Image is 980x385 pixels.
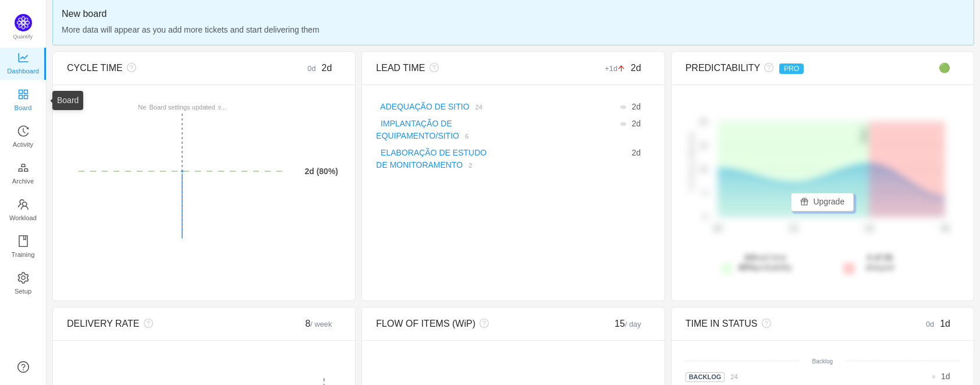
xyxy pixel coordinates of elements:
span: 🟢 [939,63,950,73]
a: 6 [459,131,468,140]
span: delayed [865,253,894,272]
small: / week [310,320,332,329]
tspan: 3d [941,225,949,233]
strong: 2d [744,253,754,262]
span: 8 [305,319,332,329]
span: Dashboard [7,59,39,83]
span: d [941,372,950,381]
i: icon: team [17,199,29,210]
span: Training [11,243,34,266]
span: PRO [779,63,804,74]
i: icon: book [17,235,29,247]
button: icon: giftUpgrade [791,193,854,211]
span: Quantify [13,34,33,40]
span: 1 [941,372,946,381]
tspan: 0 [704,213,707,220]
a: Activity [17,126,29,149]
i: icon: setting [17,272,29,284]
i: icon: history [17,125,29,137]
i: icon: question-circle [123,63,136,72]
tspan: 20 [700,118,706,125]
a: 24 [725,372,737,381]
small: Backlog [812,358,833,365]
small: 0d [307,64,321,73]
a: Dashboard [17,52,29,76]
small: 0d [926,320,940,329]
span: d [632,102,641,111]
tspan: 2d [865,225,873,233]
span: More data will appear as you add more tickets and start delivering them [62,23,965,36]
span: Activity [13,133,33,156]
img: Quantify [15,14,32,31]
a: icon: question-circle [17,361,29,373]
div: DELIVERY RATE [67,317,272,331]
i: icon: question-circle [475,319,489,328]
div: 15 [582,317,651,331]
i: icon: question-circle [758,319,771,328]
span: 2 [632,148,637,157]
strong: 80% [738,263,755,272]
span: Setup [15,280,31,303]
span: 2 [632,102,637,111]
a: Board [17,89,29,112]
i: icon: question-circle [425,63,439,72]
span: d [632,148,641,157]
strong: 4 of 28 [867,253,892,262]
div: TIME IN STATUS [686,317,891,331]
div: FLOW OF ITEMS (WiP) [376,317,581,331]
tspan: 10 [700,166,706,173]
div: PREDICTABILITY [686,61,891,75]
a: 2 [463,160,472,169]
tspan: 5 [704,190,707,197]
span: probability [738,263,792,272]
a: ADEQUAÇÃO DE SITIO [380,102,469,111]
span: CYCLE TIME [67,63,123,73]
span: 2d [322,63,332,73]
a: Training [17,236,29,259]
small: 24 [475,104,482,111]
i: icon: question-circle [760,63,773,72]
a: Setup [17,273,29,296]
span: 2 [632,119,637,128]
tspan: 1d [789,225,797,233]
small: +1d [605,64,631,73]
a: IMPLANTAÇÃO DE EQUIPAMENTO/SITIO [376,119,459,140]
small: / day [625,320,641,329]
tspan: 15 [700,142,706,149]
small: 6 [465,133,468,140]
i: icon: arrow-up [617,65,625,72]
a: Workload [17,199,29,222]
span: New board [62,7,965,21]
span: lead time [738,253,792,272]
i: icon: question-circle [140,319,153,328]
a: Archive [17,163,29,186]
span: 1d [940,319,950,329]
span: LEAD TIME [376,63,425,73]
span: Board [15,96,32,119]
span: Backlog [686,372,725,382]
small: 2 [468,162,472,169]
i: icon: line-chart [17,52,29,63]
i: icon: appstore [17,89,29,100]
tspan: 0d [713,225,721,233]
span: Workload [9,206,37,229]
i: icon: gold [17,162,29,174]
a: 24 [470,102,482,111]
text: # of items delivered [688,132,695,192]
span: Archive [12,169,34,193]
span: 2d [631,63,641,73]
small: 24 [730,373,737,380]
a: ELABORAÇÃO DE ESTUDO DE MONITORAMENTO [376,148,487,169]
span: d [632,119,641,128]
